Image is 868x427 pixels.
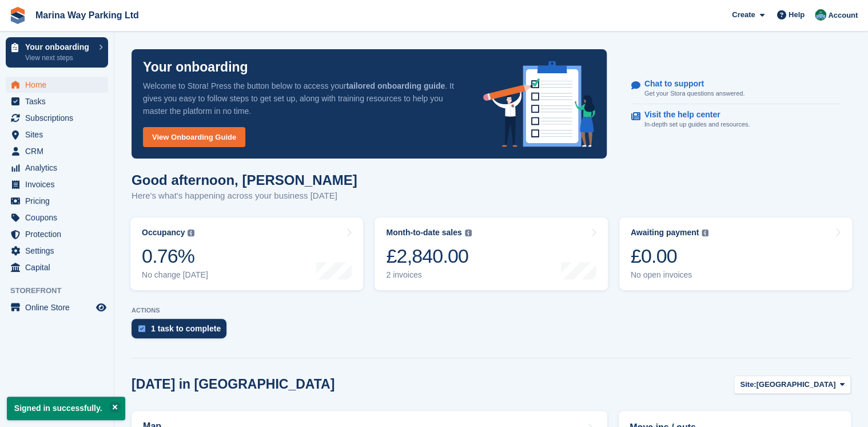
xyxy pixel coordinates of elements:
p: Here's what's happening across your business [DATE] [132,189,357,203]
a: menu [6,259,108,275]
div: £0.00 [631,244,709,268]
p: Get your Stora questions answered. [644,89,744,98]
span: Account [828,10,858,21]
span: [GEOGRAPHIC_DATA] [756,379,835,390]
a: Marina Way Parking Ltd [31,6,144,25]
p: Your onboarding [25,43,93,51]
p: Chat to support [644,79,735,89]
img: icon-info-grey-7440780725fd019a000dd9b08b2336e03edf1995a4989e88bcd33f0948082b44.svg [188,230,194,236]
a: menu [6,226,108,242]
p: Your onboarding [143,61,248,74]
a: menu [6,143,108,159]
div: 0.76% [142,244,208,268]
a: menu [6,299,108,315]
a: 1 task to complete [132,319,232,344]
a: Awaiting payment £0.00 No open invoices [619,218,852,290]
span: Create [732,9,755,21]
a: Visit the help center In-depth set up guides and resources. [631,104,840,135]
a: menu [6,209,108,226]
span: Protection [25,226,94,242]
span: Invoices [25,176,94,192]
img: stora-icon-8386f47178a22dfd0bd8f6a31ec36ba5ce8667c1dd55bd0f319d3a0aa187defe.svg [9,7,26,24]
span: CRM [25,143,94,159]
div: Month-to-date sales [386,228,461,238]
a: menu [6,160,108,176]
span: Storefront [10,285,114,296]
div: No change [DATE] [142,270,208,280]
a: menu [6,77,108,93]
div: 1 task to complete [151,324,221,333]
p: In-depth set up guides and resources. [644,120,750,129]
p: Welcome to Stora! Press the button below to access your . It gives you easy to follow steps to ge... [143,80,465,117]
span: Site: [740,379,756,390]
a: menu [6,176,108,192]
a: menu [6,243,108,259]
span: Subscriptions [25,110,94,126]
p: Signed in successfully. [7,397,125,420]
img: Paul Lewis [815,9,826,21]
a: View Onboarding Guide [143,127,245,147]
a: menu [6,93,108,109]
span: Online Store [25,299,94,315]
a: menu [6,110,108,126]
a: Chat to support Get your Stora questions answered. [631,73,840,105]
span: Coupons [25,209,94,226]
a: Occupancy 0.76% No change [DATE] [130,218,363,290]
div: 2 invoices [386,270,471,280]
img: task-75834270c22a3079a89374b754ae025e5fb1db73e45f91037f5363f120a921f8.svg [138,325,145,332]
span: Pricing [25,193,94,209]
span: Analytics [25,160,94,176]
p: ACTIONS [132,307,851,314]
a: Your onboarding View next steps [6,37,108,68]
span: Home [25,77,94,93]
div: Occupancy [142,228,185,238]
a: menu [6,126,108,143]
span: Sites [25,126,94,143]
img: icon-info-grey-7440780725fd019a000dd9b08b2336e03edf1995a4989e88bcd33f0948082b44.svg [465,230,472,236]
span: Capital [25,259,94,275]
span: Tasks [25,93,94,109]
p: View next steps [25,53,93,63]
div: £2,840.00 [386,244,471,268]
span: Help [789,9,805,21]
img: onboarding-info-6c161a55d2c0e0a8cae90662b2fe09162a5109e8cc188191df67fb4f79e88e88.svg [483,61,595,147]
div: No open invoices [631,270,709,280]
a: menu [6,193,108,209]
strong: tailored onboarding guide [346,81,445,90]
h1: Good afternoon, [PERSON_NAME] [132,172,357,188]
p: Visit the help center [644,110,741,120]
button: Site: [GEOGRAPHIC_DATA] [734,375,851,394]
img: icon-info-grey-7440780725fd019a000dd9b08b2336e03edf1995a4989e88bcd33f0948082b44.svg [702,230,708,236]
div: Awaiting payment [631,228,699,238]
span: Settings [25,243,94,259]
h2: [DATE] in [GEOGRAPHIC_DATA] [132,377,335,392]
a: Preview store [94,301,108,314]
a: Month-to-date sales £2,840.00 2 invoices [375,218,607,290]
